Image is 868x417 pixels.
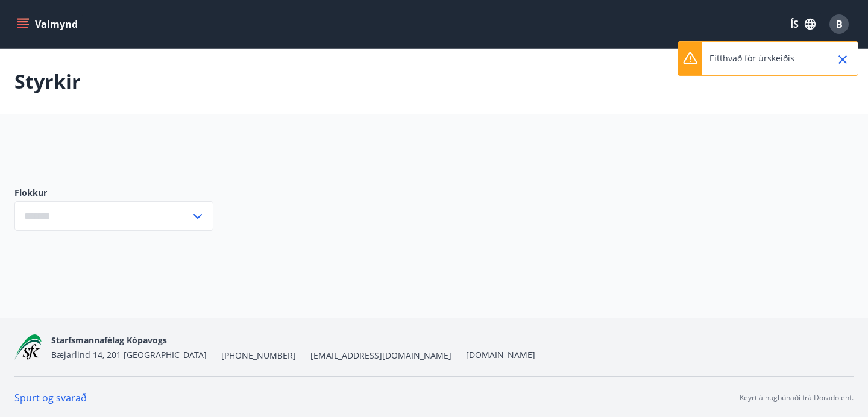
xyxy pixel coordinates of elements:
[825,10,854,39] button: B
[740,392,854,403] p: Keyrt á hugbúnaði frá Dorado ehf.
[51,334,167,346] span: Starfsmannafélag Kópavogs
[51,349,207,360] span: Bæjarlind 14, 201 [GEOGRAPHIC_DATA]
[14,187,213,199] label: Flokkur
[14,13,83,35] button: menu
[709,52,794,64] p: Eitthvað fór úrskeiðis
[310,350,451,362] span: [EMAIL_ADDRESS][DOMAIN_NAME]
[14,334,42,360] img: x5MjQkxwhnYn6YREZUTEa9Q4KsBUeQdWGts9Dj4O.png
[221,350,296,362] span: [PHONE_NUMBER]
[466,349,535,360] a: [DOMAIN_NAME]
[832,49,853,70] button: Close
[14,68,81,95] p: Styrkir
[14,391,87,404] a: Spurt og svarað
[784,13,822,35] button: ÍS
[836,17,843,31] span: B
